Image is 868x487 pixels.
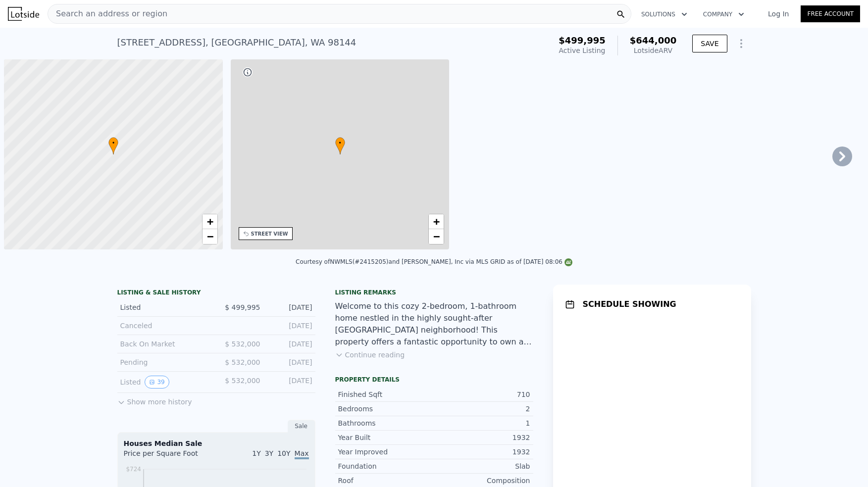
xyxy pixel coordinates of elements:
a: Log In [756,9,801,19]
div: Slab [434,461,530,471]
div: [DATE] [268,339,312,349]
div: Pending [120,357,208,367]
div: 1932 [434,433,530,442]
a: Zoom out [429,229,444,244]
a: Zoom in [203,214,217,229]
button: Continue reading [335,350,405,360]
div: Year Improved [338,447,434,457]
div: STREET VIEW [251,230,288,238]
img: NWMLS Logo [564,258,572,266]
div: Houses Median Sale [124,438,309,448]
button: Solutions [633,5,695,23]
button: SAVE [692,35,727,52]
span: Search an address or region [48,8,167,20]
div: 1932 [434,447,530,457]
div: Property details [335,376,533,384]
span: 1Y [252,449,260,457]
div: Canceled [120,321,208,331]
div: [STREET_ADDRESS] , [GEOGRAPHIC_DATA] , WA 98144 [117,36,357,49]
div: Roof [338,476,434,486]
a: Free Account [801,5,860,22]
span: $499,995 [559,35,606,46]
div: LISTING & SALE HISTORY [117,289,315,298]
div: Bathrooms [338,418,434,428]
div: Bedrooms [338,404,434,414]
span: $ 532,000 [225,377,260,385]
a: Zoom in [429,214,444,229]
div: Composition [434,476,530,486]
div: Price per Square Foot [124,448,216,464]
div: Courtesy of NWMLS (#2415205) and [PERSON_NAME], Inc via MLS GRID as of [DATE] 08:06 [296,258,572,265]
tspan: $724 [126,466,141,473]
span: + [206,215,213,228]
div: • [108,137,118,154]
div: Lotside ARV [630,46,677,55]
div: Back On Market [120,339,208,349]
h1: SCHEDULE SHOWING [583,298,676,310]
span: • [108,139,118,147]
div: [DATE] [268,357,312,367]
div: • [335,137,345,154]
div: [DATE] [268,321,312,331]
span: + [433,215,440,228]
span: Max [295,449,309,459]
div: [DATE] [268,302,312,312]
div: Listed [120,302,208,312]
div: [DATE] [268,376,312,389]
span: $ 532,000 [225,340,260,348]
a: Zoom out [203,229,217,244]
div: Listing remarks [335,289,533,296]
span: Active Listing [559,47,606,54]
div: 2 [434,404,530,414]
span: • [335,139,345,147]
div: Year Built [338,433,434,442]
div: Welcome to this cozy 2-bedroom, 1-bathroom home nestled in the highly sought-after [GEOGRAPHIC_DA... [335,300,533,348]
button: Show Options [731,34,751,53]
div: 710 [434,390,530,399]
div: Sale [288,420,315,433]
img: Lotside [8,7,39,21]
div: Listed [120,376,208,389]
span: $ 532,000 [225,358,260,366]
span: $ 499,995 [225,303,260,311]
div: Finished Sqft [338,390,434,399]
span: $644,000 [630,35,677,46]
span: − [433,230,440,243]
button: Company [695,5,752,23]
button: Show more history [117,393,192,407]
span: 10Y [277,449,290,457]
span: − [206,230,213,243]
div: 1 [434,418,530,428]
button: View historical data [145,376,169,389]
div: Foundation [338,461,434,471]
span: 3Y [265,449,273,457]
